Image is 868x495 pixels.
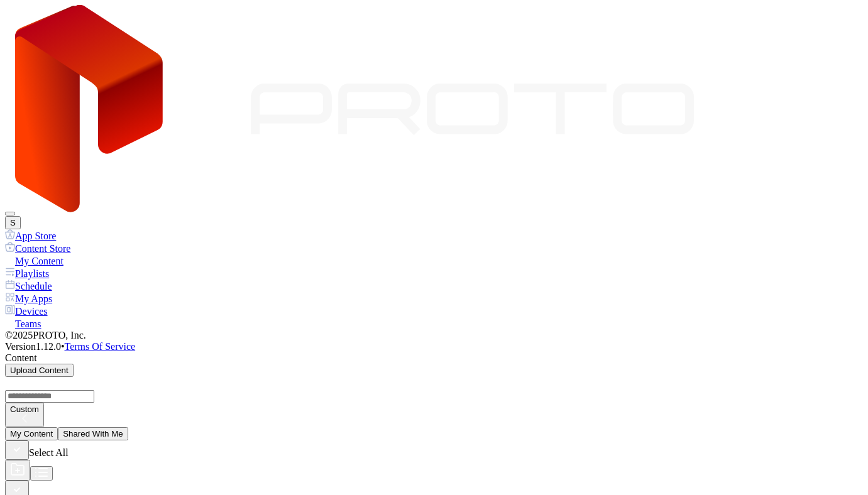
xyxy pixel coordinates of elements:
a: Terms Of Service [65,341,136,352]
a: App Store [5,229,863,242]
a: Content Store [5,242,863,254]
a: My Content [5,254,863,267]
a: Schedule [5,280,863,292]
a: My Apps [5,292,863,305]
button: S [5,216,21,229]
button: My Content [5,427,58,440]
span: Version 1.12.0 • [5,341,65,352]
span: Select All [29,447,69,458]
a: Teams [5,317,863,330]
div: Upload Content [10,366,69,375]
div: Content [5,352,863,364]
div: Custom [10,405,39,414]
div: © 2025 PROTO, Inc. [5,330,863,341]
button: Shared With Me [58,427,128,440]
a: Playlists [5,267,863,280]
a: Devices [5,305,863,317]
button: Upload Content [5,364,74,377]
button: Custom [5,403,44,427]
